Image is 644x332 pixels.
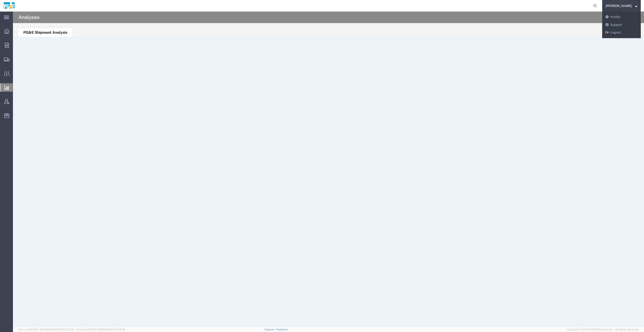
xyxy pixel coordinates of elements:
[107,328,125,331] span: [DATE] 08:10:16
[18,12,40,23] h4: Analyses
[3,2,15,9] img: logo
[76,328,125,331] span: Client: 2025.18.0-7346316
[605,3,638,9] button: [PERSON_NAME]
[567,328,638,332] span: Copyright © [DATE]-[DATE] Agistix Inc., All Rights Reserved
[18,328,74,331] span: Server: 2025.18.0-4e47823f9d1
[276,328,288,331] a: Feedback
[602,21,641,29] a: Support
[265,328,276,331] a: Support
[602,29,641,36] a: Logout
[606,3,632,8] span: James Henderson
[56,328,74,331] span: [DATE] 10:23:21
[18,28,73,37] li: PG&E Shipment Analysis
[602,13,641,21] a: Profile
